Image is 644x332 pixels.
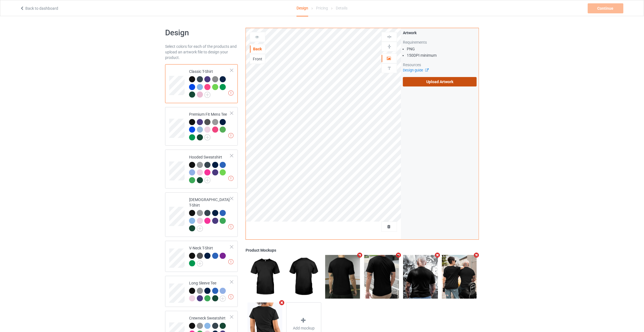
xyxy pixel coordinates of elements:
[278,300,285,306] i: Remove mockup
[165,64,238,103] div: Classic T-Shirt
[212,119,218,125] img: heather_texture.png
[407,53,477,58] li: 150 DPI minimum
[228,294,234,299] img: exclamation icon
[197,261,203,267] img: svg+xml;base64,PD94bWwgdmVyc2lvbj0iMS4wIiBlbmNvZGluZz0iVVRGLTgiPz4KPHN2ZyB3aWR0aD0iMjJweCIgaGVpZ2...
[407,46,477,52] li: PNG
[286,255,321,298] img: regular.jpg
[293,325,315,331] span: Add mockup
[20,6,58,11] a: Back to dashboard
[395,252,402,258] i: Remove mockup
[387,66,392,71] img: svg%3E%0A
[250,56,265,62] div: Front
[189,112,231,140] div: Premium Fit Mens Tee
[228,176,234,181] img: exclamation icon
[246,247,479,253] div: Product Mockups
[165,150,238,189] div: Hooded Sweatshirt
[228,259,234,264] img: exclamation icon
[165,276,238,307] div: Long Sleeve Tee
[189,69,231,97] div: Classic T-Shirt
[364,255,399,298] img: regular.jpg
[204,177,210,183] img: svg+xml;base64,PD94bWwgdmVyc2lvbj0iMS4wIiBlbmNvZGluZz0iVVRGLTgiPz4KPHN2ZyB3aWR0aD0iMjJweCIgaGVpZ2...
[403,68,428,72] a: Design guide
[387,34,392,39] img: svg%3E%0A
[325,255,360,298] img: regular.jpg
[165,241,238,272] div: V-Neck T-Shirt
[212,76,218,82] img: heather_texture.png
[250,46,265,52] div: Back
[403,255,438,298] img: regular.jpg
[403,30,477,36] div: Artwork
[356,252,363,258] i: Remove mockup
[228,133,234,138] img: exclamation icon
[248,255,282,298] img: regular.jpg
[165,192,238,237] div: [DEMOGRAPHIC_DATA] T-Shirt
[204,92,210,98] img: svg+xml;base64,PD94bWwgdmVyc2lvbj0iMS4wIiBlbmNvZGluZz0iVVRGLTgiPz4KPHN2ZyB3aWR0aD0iMjJweCIgaGVpZ2...
[189,197,231,231] div: [DEMOGRAPHIC_DATA] T-Shirt
[165,107,238,146] div: Premium Fit Mens Tee
[197,226,203,232] img: svg+xml;base64,PD94bWwgdmVyc2lvbj0iMS4wIiBlbmNvZGluZz0iVVRGLTgiPz4KPHN2ZyB3aWR0aD0iMjJweCIgaGVpZ2...
[316,0,328,16] div: Pricing
[165,28,238,38] h1: Design
[403,39,477,45] div: Requirements
[228,224,234,229] img: exclamation icon
[403,62,477,68] div: Resources
[403,77,477,86] label: Upload Artwork
[297,0,308,16] div: Design
[336,0,347,16] div: Details
[434,252,441,258] i: Remove mockup
[473,252,480,258] i: Remove mockup
[387,44,392,49] img: svg%3E%0A
[442,255,477,298] img: regular.jpg
[189,280,231,301] div: Long Sleeve Tee
[220,296,226,302] img: svg+xml;base64,PD94bWwgdmVyc2lvbj0iMS4wIiBlbmNvZGluZz0iVVRGLTgiPz4KPHN2ZyB3aWR0aD0iMjJweCIgaGVpZ2...
[228,90,234,96] img: exclamation icon
[204,134,210,140] img: svg+xml;base64,PD94bWwgdmVyc2lvbj0iMS4wIiBlbmNvZGluZz0iVVRGLTgiPz4KPHN2ZyB3aWR0aD0iMjJweCIgaGVpZ2...
[165,44,238,60] div: Select colors for each of the products and upload an artwork file to design your product.
[189,245,231,266] div: V-Neck T-Shirt
[189,154,231,183] div: Hooded Sweatshirt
